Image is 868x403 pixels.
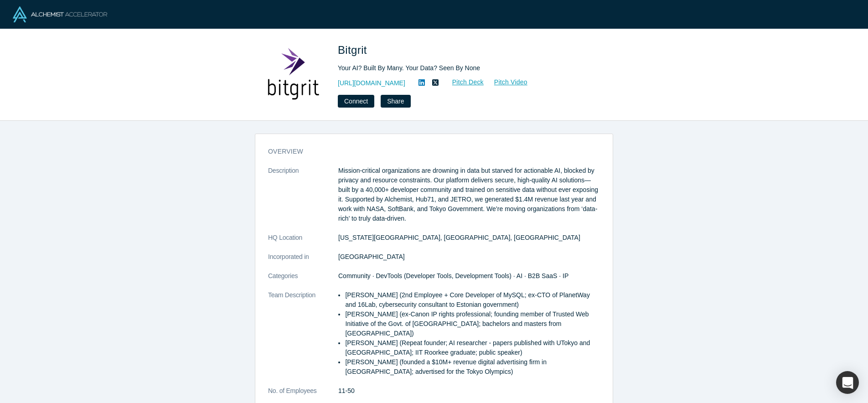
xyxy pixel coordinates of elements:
[338,272,568,279] span: Community · DevTools (Developer Tools, Development Tools) · AI · B2B SaaS · IP
[338,95,374,108] button: Connect
[345,290,600,310] p: [PERSON_NAME] (2nd Employee + Core Developer of MySQL; ex-CTO of PlanetWay and 16Lab, cybersecuri...
[338,233,600,243] dd: [US_STATE][GEOGRAPHIC_DATA], [GEOGRAPHIC_DATA], [GEOGRAPHIC_DATA]
[338,252,600,262] dd: [GEOGRAPHIC_DATA]
[338,44,370,56] span: Bitgrit
[442,77,484,88] a: Pitch Deck
[268,252,338,271] dt: Incorporated in
[338,78,405,88] a: [URL][DOMAIN_NAME]
[268,166,338,233] dt: Description
[268,233,338,252] dt: HQ Location
[268,290,338,386] dt: Team Description
[338,386,600,396] dd: 11-50
[345,357,600,377] p: [PERSON_NAME] (founded a $10M+ revenue digital advertising firm in [GEOGRAPHIC_DATA]; advertised ...
[268,271,338,290] dt: Categories
[345,310,600,338] p: [PERSON_NAME] (ex-Canon IP rights professional; founding member of Trusted Web Initiative of the ...
[268,147,587,156] h3: overview
[338,63,593,73] div: Your AI? Built By Many. Your Data? Seen By None
[484,77,528,88] a: Pitch Video
[338,166,600,223] p: Mission-critical organizations are drowning in data but starved for actionable AI, blocked by pri...
[261,42,325,106] img: Bitgrit's Logo
[345,338,600,357] p: [PERSON_NAME] (Repeat founder; AI researcher - papers published with UTokyo and [GEOGRAPHIC_DATA]...
[381,95,410,108] button: Share
[13,6,107,22] img: Alchemist Logo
